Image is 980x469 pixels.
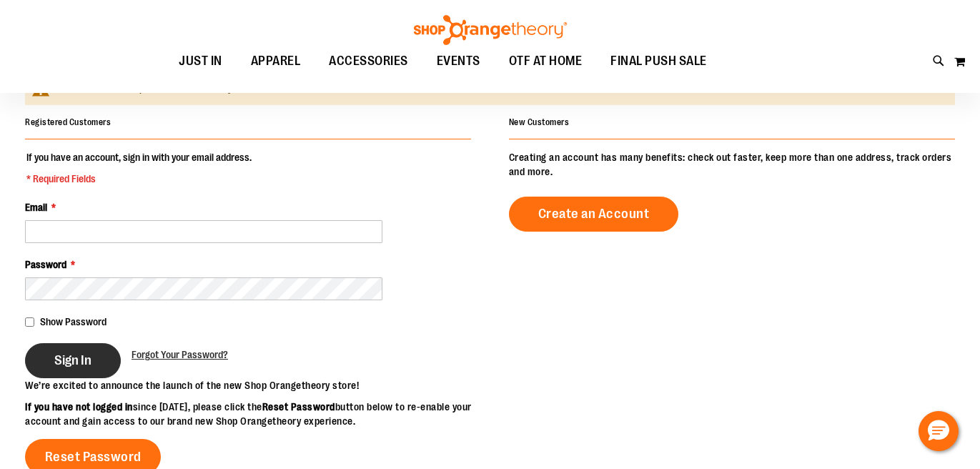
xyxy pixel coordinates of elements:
span: APPAREL [251,45,301,77]
a: EVENTS [422,45,495,78]
span: Reset Password [45,449,142,465]
a: Create an Account [509,197,679,232]
img: Shop Orangetheory [412,15,569,45]
span: ACCESSORIES [329,45,408,77]
a: FINAL PUSH SALE [596,45,721,78]
strong: New Customers [509,117,570,127]
p: since [DATE], please click the button below to re-enable your account and gain access to our bran... [25,400,490,428]
span: Email [25,202,47,213]
a: APPAREL [237,45,315,78]
a: ACCESSORIES [315,45,422,78]
p: Creating an account has many benefits: check out faster, keep more than one address, track orders... [509,150,955,179]
span: Password [25,259,66,270]
a: JUST IN [164,45,237,78]
span: * Required Fields [26,172,252,186]
legend: If you have an account, sign in with your email address. [25,150,253,186]
span: OTF AT HOME [509,45,583,77]
p: We’re excited to announce the launch of the new Shop Orangetheory store! [25,378,490,393]
strong: Reset Password [262,401,335,413]
span: Show Password [40,316,107,327]
a: OTF AT HOME [495,45,597,78]
span: EVENTS [437,45,480,77]
button: Hello, have a question? Let’s chat. [919,411,959,451]
strong: Registered Customers [25,117,111,127]
span: FINAL PUSH SALE [610,45,707,77]
span: Create an Account [538,206,650,222]
strong: If you have not logged in [25,401,133,413]
span: Sign In [54,352,91,368]
a: Forgot Your Password? [132,347,228,362]
span: Forgot Your Password? [132,349,228,360]
button: Sign In [25,343,121,378]
span: JUST IN [179,45,222,77]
